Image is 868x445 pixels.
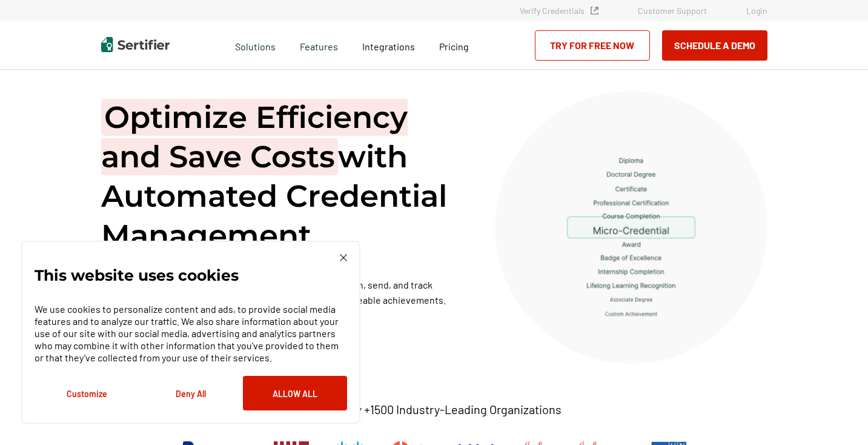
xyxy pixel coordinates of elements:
[101,98,465,255] h1: with Automated Credential Management
[535,30,650,61] a: Try for Free Now
[235,38,276,53] span: Solutions
[35,303,347,364] p: We use cookies to personalize content and ads, to provide social media features and to analyze ou...
[662,30,767,61] button: Schedule a Demo
[35,269,239,281] p: This website uses cookies
[610,298,652,303] g: Associate Degree
[591,7,598,15] img: Verified
[101,99,408,175] span: Optimize Efficiency and Save Costs
[243,376,347,410] button: Allow All
[439,38,469,53] a: Pricing
[306,402,562,417] p: Trusted by +1500 Industry-Leading Organizations
[340,254,347,261] img: Cookie Popup Close
[746,5,767,16] a: Login
[35,376,139,410] button: Customize
[101,37,170,52] img: Sertifier | Digital Credentialing Platform
[362,41,415,52] span: Integrations
[300,38,338,53] span: Features
[362,38,415,53] a: Integrations
[439,41,469,52] span: Pricing
[638,5,707,16] a: Customer Support
[520,5,598,16] a: Verify Credentials
[139,376,243,410] button: Deny All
